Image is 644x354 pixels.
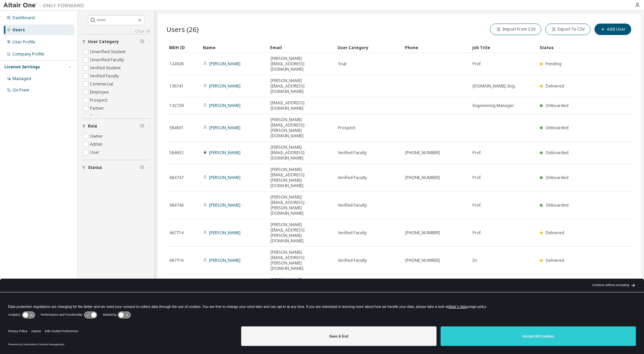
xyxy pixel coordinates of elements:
[338,203,367,208] span: Verified Faculty
[88,39,119,44] span: User Category
[12,87,29,93] div: On Prem
[209,61,240,67] a: [PERSON_NAME]
[140,123,144,129] span: Clear filter
[338,125,355,131] span: Prospect
[169,103,184,108] span: 142729
[82,119,150,134] button: Role
[90,140,104,148] label: Admin
[140,39,144,44] span: Clear filter
[546,83,564,89] span: Delivered
[203,42,265,53] div: Name
[594,24,631,35] button: Add User
[82,29,150,34] a: Clear all
[472,42,534,53] div: Job Title
[169,258,184,263] span: 667716
[169,203,184,208] span: 684746
[546,175,569,180] span: Onboarded
[169,125,184,131] span: 584631
[90,112,100,120] label: Trial
[473,203,482,208] span: Prof.
[4,64,40,70] div: License Settings
[169,175,184,180] span: 684747
[546,230,564,236] span: Delivered
[546,125,569,131] span: Onboarded
[270,56,332,72] span: [PERSON_NAME][EMAIL_ADDRESS][DOMAIN_NAME]
[473,61,482,67] span: Prof.
[405,42,467,53] div: Phone
[405,175,440,180] span: [PHONE_NUMBER]
[546,202,569,208] span: Onboarded
[405,230,440,236] span: [PHONE_NUMBER]
[90,56,125,64] label: Unverified Faculty
[490,24,541,35] button: Import From CSV
[12,27,25,33] div: Users
[473,150,482,155] span: Prof.
[473,103,514,108] span: Engineering Manager
[405,258,440,263] span: [PHONE_NUMBER]
[270,42,332,53] div: Email
[338,150,367,155] span: Verified Faculty
[90,72,120,80] label: Verified Faculty
[337,42,399,53] div: User Category
[270,194,332,216] span: [PERSON_NAME][EMAIL_ADDRESS][PERSON_NAME][DOMAIN_NAME]
[169,150,184,155] span: 584632
[166,25,199,34] span: Users (26)
[90,80,115,88] label: Commercial
[12,15,35,21] div: Dashboard
[12,39,35,45] div: User Profile
[546,257,564,263] span: Delivered
[169,83,184,89] span: 136741
[546,150,569,155] span: Onboarded
[473,83,516,89] span: [DOMAIN_NAME]. Eng.
[3,2,88,9] img: Altair One
[270,277,332,293] span: [PERSON_NAME][EMAIL_ADDRESS][DOMAIN_NAME]
[338,61,346,67] span: Trial
[209,257,240,263] a: [PERSON_NAME]
[209,230,240,236] a: [PERSON_NAME]
[209,125,240,131] a: [PERSON_NAME]
[88,123,97,129] span: Role
[12,51,44,57] div: Company Profile
[209,150,240,155] a: [PERSON_NAME]
[90,48,127,56] label: Unverified Student
[169,42,197,53] div: MDH ID
[270,250,332,271] span: [PERSON_NAME][EMAIL_ADDRESS][PERSON_NAME][DOMAIN_NAME]
[90,88,110,96] label: Employee
[338,175,367,180] span: Verified Faculty
[90,148,101,156] label: User
[545,24,590,35] button: Export To CSV
[82,160,150,175] button: Status
[209,103,240,108] a: [PERSON_NAME]
[270,222,332,244] span: [PERSON_NAME][EMAIL_ADDRESS][PERSON_NAME][DOMAIN_NAME]
[540,42,592,53] div: Status
[12,76,31,81] div: Managed
[473,175,482,180] span: Prof.
[209,175,240,180] a: [PERSON_NAME]
[90,104,105,112] label: Partner
[473,258,478,263] span: Dr.
[209,202,240,208] a: [PERSON_NAME]
[270,78,332,94] span: [PERSON_NAME][EMAIL_ADDRESS][DOMAIN_NAME]
[546,61,561,67] span: Pending
[270,145,332,161] span: [PERSON_NAME][EMAIL_ADDRESS][DOMAIN_NAME]
[169,61,184,67] span: 124928
[270,100,332,111] span: [EMAIL_ADDRESS][DOMAIN_NAME]
[270,117,332,139] span: [PERSON_NAME][EMAIL_ADDRESS][PERSON_NAME][DOMAIN_NAME]
[546,103,569,108] span: Onboarded
[270,167,332,188] span: [PERSON_NAME][EMAIL_ADDRESS][PERSON_NAME][DOMAIN_NAME]
[169,230,184,236] span: 667714
[209,83,240,89] a: [PERSON_NAME]
[88,165,102,170] span: Status
[90,96,109,104] label: Prospect
[140,165,144,170] span: Clear filter
[90,64,122,72] label: Verified Student
[405,150,440,155] span: [PHONE_NUMBER]
[338,230,367,236] span: Verified Faculty
[338,258,367,263] span: Verified Faculty
[82,34,150,49] button: User Category
[90,132,104,140] label: Owner
[473,230,482,236] span: Prof.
